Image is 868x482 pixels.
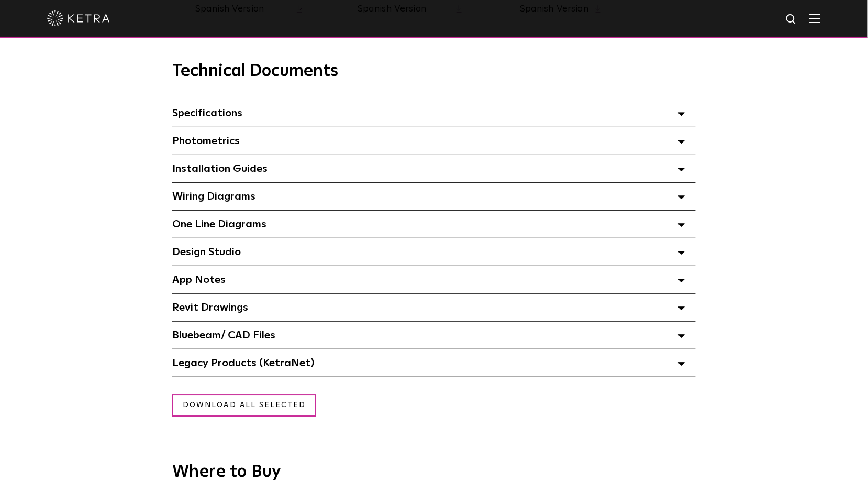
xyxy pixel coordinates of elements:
[172,163,268,174] span: Installation Guides
[172,394,316,417] a: Download all selected
[172,108,242,118] span: Specifications
[172,191,255,202] span: Wiring Diagrams
[172,464,696,480] h3: Where to Buy
[172,136,240,146] span: Photometrics
[172,247,241,257] span: Design Studio
[172,330,275,341] span: Bluebeam/ CAD Files
[785,13,798,26] img: search icon
[172,275,226,285] span: App Notes
[172,61,696,81] h3: Technical Documents
[172,302,248,313] span: Revit Drawings
[172,358,314,368] span: Legacy Products (KetraNet)
[809,13,821,23] img: Hamburger%20Nav.svg
[47,10,110,26] img: ketra-logo-2019-white
[172,219,266,229] span: One Line Diagrams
